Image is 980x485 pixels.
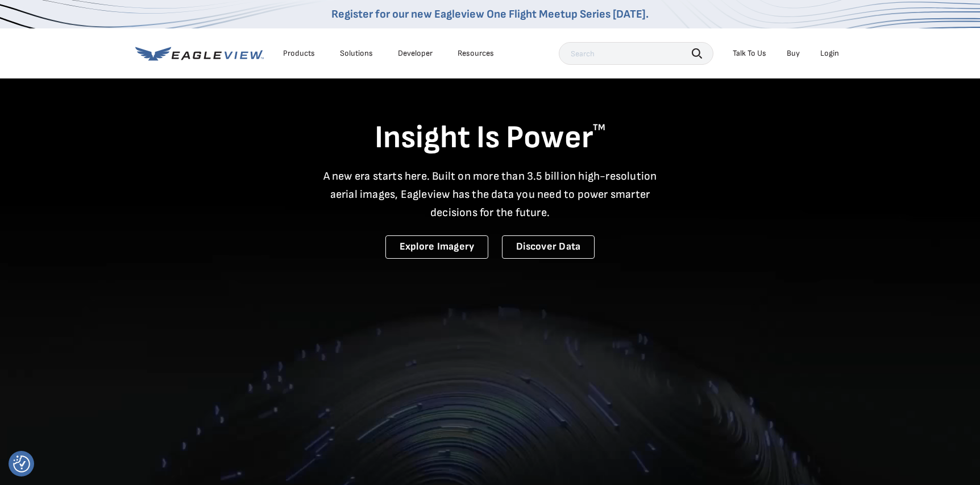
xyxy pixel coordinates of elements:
a: Discover Data [502,235,595,259]
button: Consent Preferences [13,455,30,472]
div: Talk To Us [733,48,766,59]
div: Solutions [340,48,373,59]
div: Resources [458,48,494,59]
sup: TM [593,122,605,133]
div: Login [820,48,839,59]
a: Buy [787,48,800,59]
input: Search [559,42,713,65]
div: Products [283,48,315,59]
a: Register for our new Eagleview One Flight Meetup Series [DATE]. [331,7,649,21]
img: Revisit consent button [13,455,30,472]
h1: Insight Is Power [135,118,845,158]
a: Developer [398,48,433,59]
p: A new era starts here. Built on more than 3.5 billion high-resolution aerial images, Eagleview ha... [316,167,664,222]
a: Explore Imagery [385,235,489,259]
